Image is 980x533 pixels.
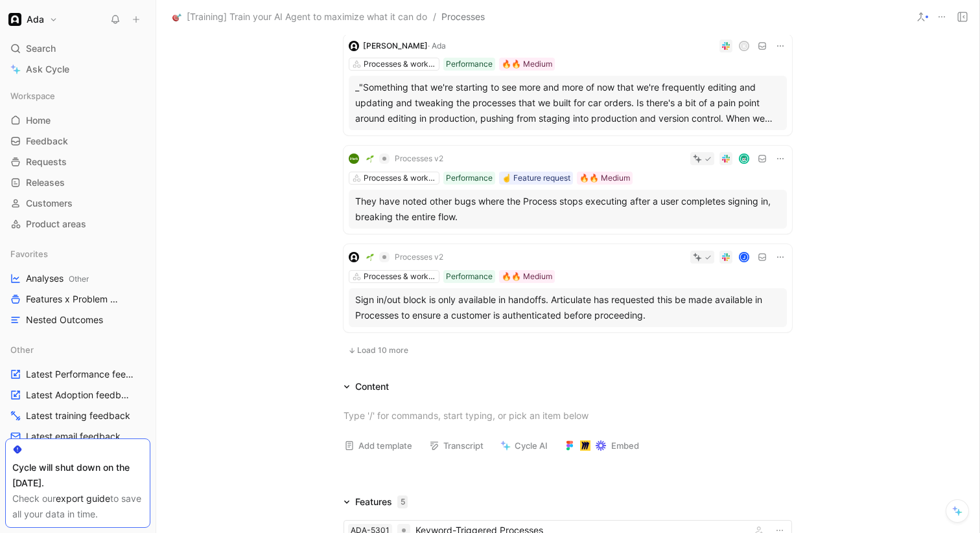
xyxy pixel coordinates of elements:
button: Transcript [423,437,489,455]
button: 🌱Processes v2 [362,151,448,166]
span: [PERSON_NAME] [363,41,428,51]
button: Add template [338,437,418,455]
span: Processes v2 [395,252,443,262]
span: Analyses [26,272,89,286]
span: Latest Performance feedback [26,368,134,381]
a: AnalysesOther [5,269,150,288]
div: ☝️ Feature request [502,172,570,185]
img: Ada [8,13,21,26]
a: Latest Adoption feedback [5,385,150,405]
h1: Ada [27,14,44,25]
span: Product areas [26,218,86,231]
div: 5 [397,495,408,508]
span: · Ada [428,41,446,51]
img: 🌱 [366,155,374,163]
img: avatar [740,155,749,163]
span: Workspace [10,89,55,102]
a: Latest training feedback [5,406,150,425]
span: Latest training feedback [26,409,130,422]
span: Other [69,274,89,284]
div: _"Something that we're starting to see more and more of now that we're frequently editing and upd... [355,80,780,126]
img: 🎯 [172,12,181,21]
span: Ask Cycle [26,62,69,77]
span: Latest Adoption feedback [26,389,133,402]
img: 🌱 [366,253,374,261]
div: Performance [446,172,493,185]
span: Requests [26,155,67,168]
button: 🎯[Training] Train your AI Agent to maximize what it can do [169,9,430,25]
div: Features5 [338,494,413,510]
div: Performance [446,270,493,283]
button: AdaAda [5,10,61,28]
div: Favorites [5,244,150,264]
div: Features [355,494,392,510]
a: Features x Problem Area [5,289,150,309]
a: Home [5,111,150,130]
div: 🔥🔥 Medium [502,270,552,283]
a: Releases [5,173,150,192]
button: 🌱Processes v2 [362,249,448,265]
div: k [740,42,749,51]
a: Nested Outcomes [5,310,150,330]
span: / [433,9,436,25]
div: Content [338,379,394,394]
a: Latest email feedback [5,427,150,446]
span: Favorites [10,247,48,260]
button: Load 10 more [344,343,413,358]
a: Feedback [5,131,150,151]
div: Processes & workflows [364,58,436,71]
span: Home [26,114,51,127]
span: Feedback [26,135,68,148]
img: logo [349,252,359,262]
a: Ask Cycle [5,60,150,79]
div: Processes & workflows [364,270,436,283]
img: logo [349,153,359,164]
span: Releases [26,176,65,189]
button: Embed [559,437,645,455]
a: Latest Performance feedback [5,365,150,384]
span: Search [26,41,56,56]
span: Processes [441,9,485,25]
span: Nested Outcomes [26,313,103,326]
div: Other [5,340,150,359]
div: J [740,253,749,262]
span: Processes v2 [395,153,443,164]
span: [Training] Train your AI Agent to maximize what it can do [187,9,427,25]
div: Sign in/out block is only available in handoffs. Articulate has requested this be made available ... [355,292,780,323]
span: Load 10 more [357,345,408,356]
a: Requests [5,152,150,172]
span: Other [10,343,34,356]
div: Check our to save all your data in time. [12,491,143,522]
div: Processes & workflows [364,172,436,185]
div: Workspace [5,86,150,106]
div: 🔥🔥 Medium [502,58,552,71]
a: Customers [5,194,150,213]
div: Performance [446,58,493,71]
a: export guide [56,493,110,504]
div: Cycle will shut down on the [DATE]. [12,460,143,491]
span: Customers [26,197,73,210]
a: Product areas [5,214,150,234]
span: Latest email feedback [26,430,121,443]
div: 🔥🔥 Medium [579,172,630,185]
span: Features x Problem Area [26,293,124,306]
button: Cycle AI [495,437,554,455]
div: They have noted other bugs where the Process stops executing after a user completes signing in, b... [355,194,780,225]
div: Content [355,379,389,394]
div: Search [5,39,150,58]
img: logo [349,41,359,51]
